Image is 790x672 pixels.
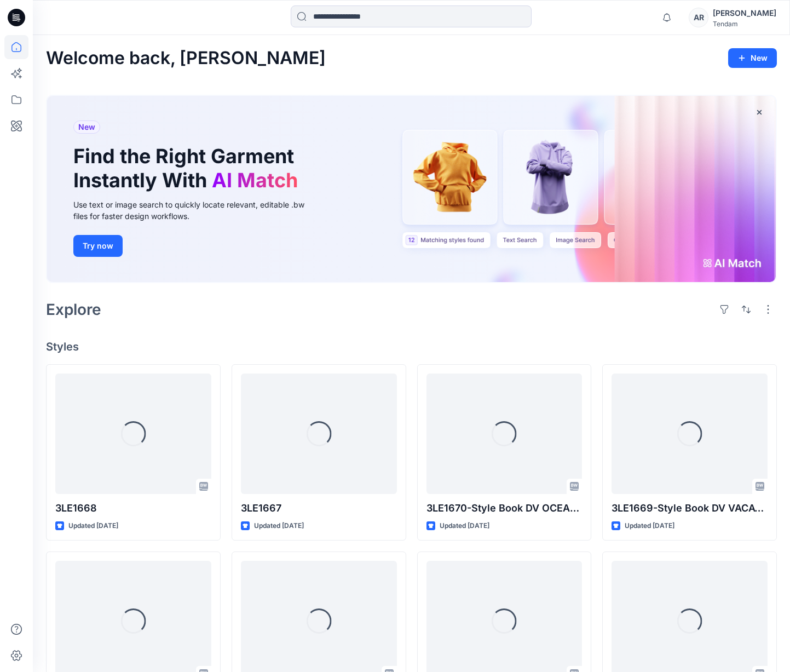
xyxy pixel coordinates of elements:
span: New [78,120,95,134]
h2: Welcome back, [PERSON_NAME] [46,48,326,68]
button: Try now [73,235,123,257]
p: Updated [DATE] [68,520,118,532]
p: Updated [DATE] [440,520,489,532]
p: Updated [DATE] [254,520,304,532]
h2: Explore [46,301,101,318]
p: 3LE1667 [241,501,397,516]
p: 3LE1668 [55,501,211,516]
p: Updated [DATE] [625,520,674,532]
p: 3LE1670-Style Book DV OCEAN PJ FR [426,501,583,516]
div: Use text or image search to quickly locate relevant, editable .bw files for faster design workflows. [73,199,320,222]
p: 3LE1669-Style Book DV VACATION PJ FR [612,501,768,516]
div: [PERSON_NAME] [713,7,776,20]
div: Tendam [713,20,776,28]
button: New [728,48,777,68]
div: AR [689,8,708,27]
h1: Find the Right Garment Instantly With [73,145,303,192]
h4: Styles [46,340,777,353]
span: AI Match [212,168,298,192]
